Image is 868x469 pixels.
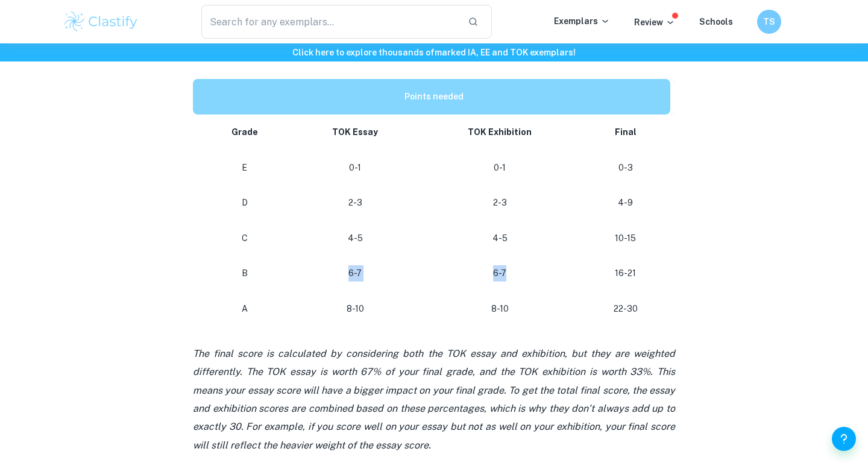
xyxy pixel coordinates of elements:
p: 2-3 [301,195,409,211]
button: Help and Feedback [832,427,856,451]
p: 0-3 [591,160,661,176]
p: 4-5 [301,230,409,247]
p: 6-7 [429,265,571,282]
p: 0-1 [429,160,571,176]
p: 6-7 [301,265,409,282]
p: 16-21 [591,265,661,282]
p: Points needed [207,89,661,105]
p: 10-15 [591,230,661,247]
h6: TS [763,15,776,28]
p: 8-10 [301,301,409,317]
p: D [207,195,282,211]
p: 2-3 [429,195,571,211]
input: Search for any exemplars... [201,5,458,39]
p: A [207,301,282,317]
h6: Click here to explore thousands of marked IA, EE and TOK exemplars ! [2,46,866,59]
strong: TOK Essay [332,127,378,137]
p: 8-10 [429,301,571,317]
img: Clastify logo [63,10,139,34]
p: 22-30 [591,301,661,317]
strong: TOK Exhibition [468,127,532,137]
strong: Grade [231,127,258,137]
p: 4-9 [591,195,661,211]
p: C [207,230,282,247]
button: TS [757,10,781,34]
p: E [207,160,282,176]
p: B [207,265,282,282]
p: 4-5 [429,230,571,247]
p: Review [634,16,675,29]
strong: Final [615,127,637,137]
p: 0-1 [301,160,409,176]
p: Exemplars [554,14,610,28]
a: Schools [699,17,733,27]
i: The final score is calculated by considering both the TOK essay and exhibition, but they are weig... [193,348,675,451]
